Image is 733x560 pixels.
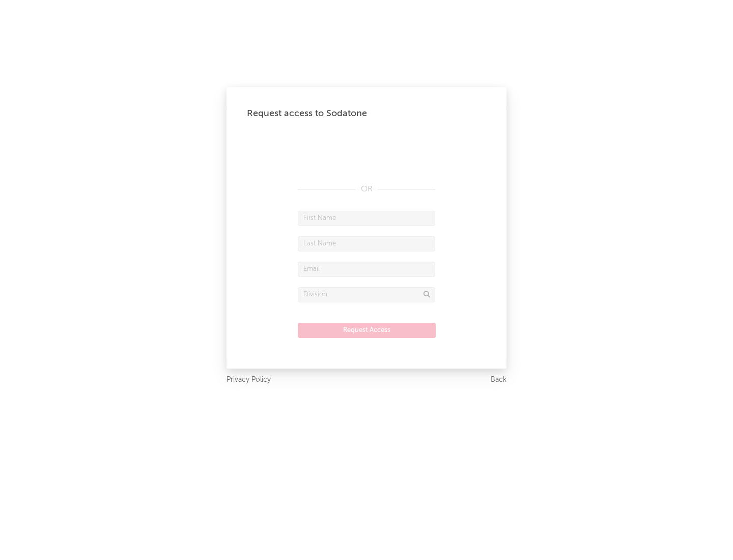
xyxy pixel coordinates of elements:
button: Request Access [298,323,436,338]
a: Privacy Policy [227,374,271,386]
input: First Name [298,211,435,226]
input: Last Name [298,236,435,251]
a: Back [491,374,506,386]
input: Division [298,287,435,302]
div: Request access to Sodatone [247,107,486,120]
input: Email [298,262,435,277]
div: OR [298,183,435,195]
